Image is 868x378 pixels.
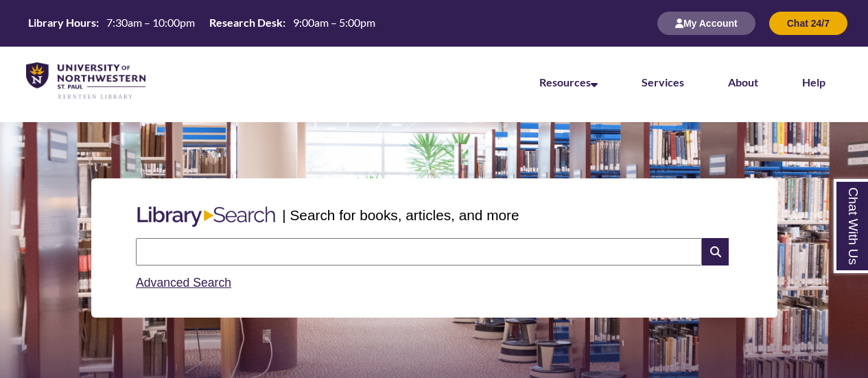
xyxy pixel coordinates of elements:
[769,12,847,35] button: Chat 24/7
[769,17,847,29] a: Chat 24/7
[702,238,728,265] i: Search
[130,201,282,233] img: Libary Search
[204,15,288,30] th: Research Desk:
[282,204,519,226] p: | Search for books, articles, and more
[136,276,231,290] a: Advanced Search
[293,16,375,29] span: 9:00am – 5:00pm
[802,75,825,88] a: Help
[23,15,101,30] th: Library Hours:
[539,75,598,88] a: Resources
[657,17,755,29] a: My Account
[23,15,381,30] table: Hours Today
[106,16,195,29] span: 7:30am – 10:00pm
[728,75,758,88] a: About
[642,75,684,88] a: Services
[657,12,755,35] button: My Account
[26,62,145,100] img: UNWSP Library Logo
[23,15,381,32] a: Hours Today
